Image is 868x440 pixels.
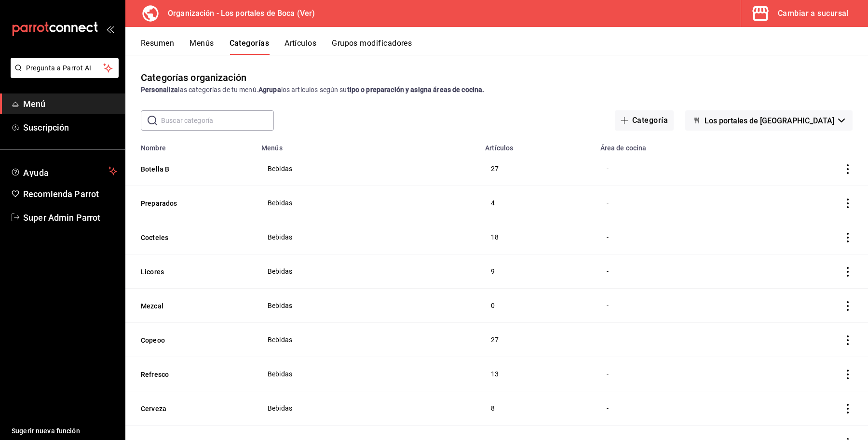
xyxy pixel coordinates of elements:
[843,267,853,277] button: actions
[141,86,178,93] strong: Personaliza
[12,426,117,436] span: Sugerir nueva función
[479,220,594,254] td: 18
[141,39,868,55] div: navigation tabs
[26,63,104,73] span: Pregunta a Parrot AI
[285,39,316,55] button: Artículos
[268,234,467,240] span: Bebidas
[190,39,214,55] button: Menús
[141,233,237,242] button: Cocteles
[106,25,114,33] button: open_drawer_menu
[705,116,834,125] span: Los portales de [GEOGRAPHIC_DATA]
[141,404,237,413] button: Cerveza
[778,7,849,20] div: Cambiar a sucursal
[606,334,751,345] div: -
[23,211,117,224] span: Super Admin Parrot
[11,58,119,78] button: Pregunta a Parrot AI
[141,370,237,379] button: Refresco
[843,164,853,174] button: actions
[843,199,853,208] button: actions
[141,199,237,208] button: Preparados
[125,138,256,152] th: Nombre
[606,403,751,413] div: -
[23,165,105,177] span: Ayuda
[23,121,117,134] span: Suscripción
[141,301,237,311] button: Mezcal
[23,97,117,110] span: Menú
[479,254,594,289] td: 9
[685,110,853,131] button: Los portales de [GEOGRAPHIC_DATA]
[141,39,174,55] button: Resumen
[843,370,853,379] button: actions
[606,163,751,174] div: -
[268,165,467,172] span: Bebidas
[347,86,485,93] strong: tipo o preparación y asigna áreas de cocina.
[141,85,853,95] div: las categorías de tu menú. los artículos según su
[595,138,762,152] th: Área de cocina
[23,187,117,200] span: Recomienda Parrot
[479,289,594,323] td: 0
[606,369,751,379] div: -
[479,357,594,391] td: 13
[606,232,751,242] div: -
[268,302,467,309] span: Bebidas
[141,70,246,85] div: Categorías organización
[479,391,594,426] td: 8
[615,110,674,131] button: Categoría
[479,186,594,220] td: 4
[843,335,853,345] button: actions
[843,233,853,242] button: actions
[268,200,467,206] span: Bebidas
[268,405,467,412] span: Bebidas
[843,404,853,413] button: actions
[161,111,274,130] input: Buscar categoría
[268,336,467,343] span: Bebidas
[7,70,119,80] a: Pregunta a Parrot AI
[230,39,270,55] button: Categorías
[479,152,594,186] td: 27
[141,164,237,174] button: Botella B
[479,323,594,357] td: 27
[141,267,237,277] button: Licores
[268,371,467,377] span: Bebidas
[479,138,594,152] th: Artículos
[843,301,853,311] button: actions
[606,266,751,277] div: -
[258,86,281,93] strong: Agrupa
[160,8,315,19] h3: Organización - Los portales de Boca (Ver)
[606,300,751,311] div: -
[268,268,467,275] span: Bebidas
[256,138,479,152] th: Menús
[606,198,751,208] div: -
[332,39,412,55] button: Grupos modificadores
[141,335,237,345] button: Copeoo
